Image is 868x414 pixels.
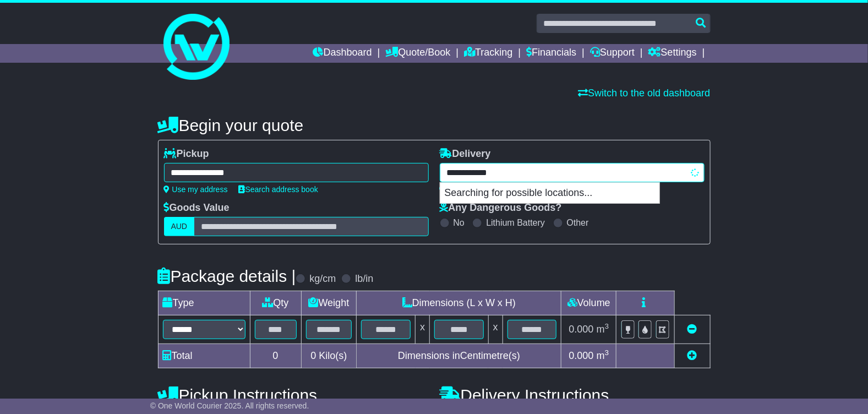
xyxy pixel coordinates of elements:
[158,116,711,134] h4: Begin your quote
[158,386,429,404] h4: Pickup Instructions
[309,273,336,285] label: kg/cm
[590,44,635,63] a: Support
[301,291,357,315] td: Weight
[158,267,296,285] h4: Package details |
[567,217,589,228] label: Other
[158,344,250,368] td: Total
[454,217,465,228] label: No
[597,324,609,335] span: m
[526,44,576,63] a: Financials
[440,202,562,214] label: Any Dangerous Goods?
[164,217,195,236] label: AUD
[239,185,318,194] a: Search address book
[561,291,616,315] td: Volume
[486,217,545,228] label: Lithium Battery
[648,44,697,63] a: Settings
[578,88,710,99] a: Switch to the old dashboard
[150,401,309,410] span: © One World Courier 2025. All rights reserved.
[440,148,491,160] label: Delivery
[440,386,711,404] h4: Delivery Instructions
[250,344,301,368] td: 0
[440,183,659,204] p: Searching for possible locations...
[597,350,609,361] span: m
[164,148,209,160] label: Pickup
[357,291,561,315] td: Dimensions (L x W x H)
[158,291,250,315] td: Type
[687,350,697,361] a: Add new item
[310,350,316,361] span: 0
[164,202,230,214] label: Goods Value
[385,44,450,63] a: Quote/Book
[488,315,503,344] td: x
[164,185,228,194] a: Use my address
[605,322,609,330] sup: 3
[357,344,561,368] td: Dimensions in Centimetre(s)
[355,273,373,285] label: lb/in
[569,324,594,335] span: 0.000
[605,348,609,357] sup: 3
[569,350,594,361] span: 0.000
[464,44,512,63] a: Tracking
[313,44,372,63] a: Dashboard
[250,291,301,315] td: Qty
[440,163,705,182] typeahead: Please provide city
[301,344,357,368] td: Kilo(s)
[416,315,430,344] td: x
[687,324,697,335] a: Remove this item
